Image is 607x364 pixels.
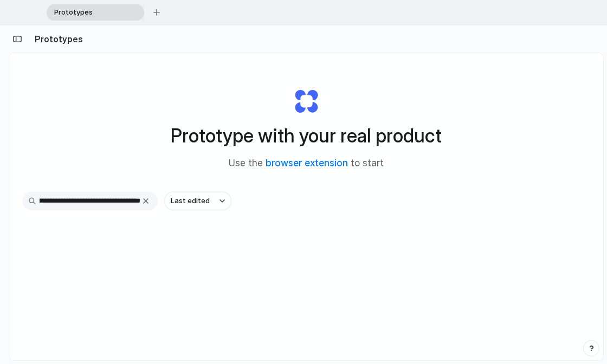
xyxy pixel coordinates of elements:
h2: Prototypes [30,32,83,45]
a: browser extension [266,158,348,168]
span: Prototypes [50,7,127,18]
span: Last edited [171,196,210,206]
span: Use the to start [229,157,384,171]
h1: Prototype with your real product [171,121,442,150]
div: Prototypes [47,4,144,21]
button: Last edited [164,192,231,210]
